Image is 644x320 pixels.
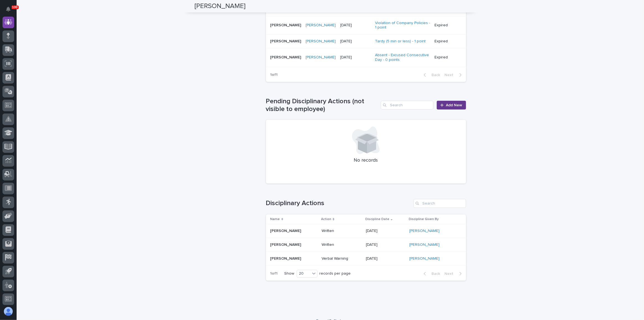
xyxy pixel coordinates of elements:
[266,97,379,113] h1: Pending Disciplinary Actions (not visible to employee)
[12,5,18,9] p: 100
[375,53,430,62] a: Absent - Excused Consecutive Day - 0 points
[321,216,331,222] p: Action
[266,35,466,48] tr: [PERSON_NAME][PERSON_NAME] [PERSON_NAME] [DATE]Tardy (5 min or less) - 1 point Expired
[322,229,361,233] p: Written
[306,23,336,28] a: [PERSON_NAME]
[266,252,466,265] tr: [PERSON_NAME][PERSON_NAME] Verbal Warning[DATE][PERSON_NAME]
[322,256,361,261] p: Verbal Warning
[2,306,14,317] button: users-avatar
[270,255,302,261] p: [PERSON_NAME]
[366,242,405,247] p: [DATE]
[340,23,371,28] p: [DATE]
[340,55,371,60] p: [DATE]
[409,216,439,222] p: Discipline Given By
[297,271,310,277] div: 20
[270,38,302,44] p: [PERSON_NAME]
[266,16,466,35] tr: [PERSON_NAME][PERSON_NAME] [PERSON_NAME] [DATE]Violation of Company Policies - 1 point Expired
[266,267,282,280] p: 1 of 1
[409,242,439,247] a: [PERSON_NAME]
[270,241,302,247] p: [PERSON_NAME]
[434,39,457,44] p: Expired
[340,39,371,44] p: [DATE]
[2,3,14,15] button: Notifications
[365,216,389,222] p: Discipline Date
[428,73,440,77] span: Back
[270,22,302,28] p: [PERSON_NAME]
[446,103,462,107] span: Add New
[266,238,466,252] tr: [PERSON_NAME][PERSON_NAME] Written[DATE][PERSON_NAME]
[322,242,361,247] p: Written
[270,54,302,60] p: [PERSON_NAME]
[445,73,457,77] span: Next
[419,73,443,78] button: Back
[366,256,405,261] p: [DATE]
[434,23,457,28] p: Expired
[443,73,466,78] button: Next
[266,199,411,207] h1: Disciplinary Actions
[409,229,439,233] a: [PERSON_NAME]
[285,271,294,276] p: Show
[434,55,457,60] p: Expired
[375,39,426,44] a: Tardy (5 min or less) - 1 point
[306,55,336,60] a: [PERSON_NAME]
[195,2,246,10] h2: [PERSON_NAME]
[437,101,466,110] a: Add New
[445,272,457,276] span: Next
[266,224,466,238] tr: [PERSON_NAME][PERSON_NAME] Written[DATE][PERSON_NAME]
[428,272,440,276] span: Back
[413,199,466,208] input: Search
[7,7,14,16] div: Notifications100
[273,158,459,164] p: No records
[266,48,466,67] tr: [PERSON_NAME][PERSON_NAME] [PERSON_NAME] [DATE]Absent - Excused Consecutive Day - 0 points Expired
[320,271,351,276] p: records per page
[375,21,430,30] a: Violation of Company Policies - 1 point
[381,101,433,110] input: Search
[266,68,282,82] p: 1 of 1
[443,271,466,276] button: Next
[270,216,280,222] p: Name
[306,39,336,44] a: [PERSON_NAME]
[270,228,302,233] p: [PERSON_NAME]
[366,229,405,233] p: [DATE]
[419,271,443,276] button: Back
[409,256,439,261] a: [PERSON_NAME]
